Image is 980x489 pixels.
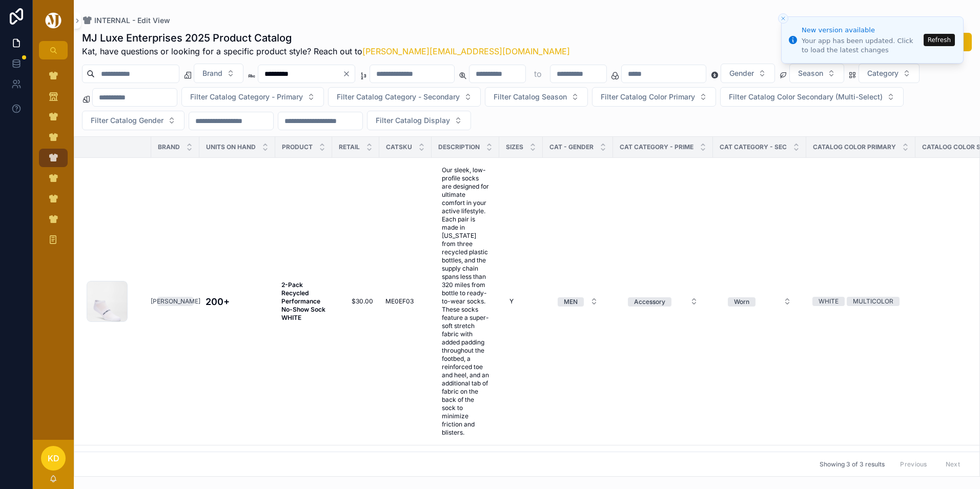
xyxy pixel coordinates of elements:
strong: 2-Pack Recycled Performance No-Show Sock WHITE [281,281,327,321]
button: Clear [342,70,355,78]
a: Our sleek, low-profile socks are designed for ultimate comfort in your active lifestyle. Each pai... [438,162,493,441]
button: Select Button [549,292,606,311]
div: Worn [734,297,749,307]
span: CAT - GENDER [549,143,594,151]
div: WHITE [819,297,839,306]
a: 200+ [206,295,269,309]
button: Select Button [328,87,481,107]
button: Unselect ACCESSORY [628,296,671,307]
button: Select Button [194,64,243,83]
button: Select Button [181,87,324,107]
span: INTERNAL - Edit View [94,15,170,26]
a: 2-Pack Recycled Performance No-Show Sock WHITE [281,281,326,322]
span: Season [798,68,823,78]
button: Select Button [720,87,904,107]
img: App logo [44,12,63,29]
button: Select Button [859,64,920,83]
span: Filter Catalog Category - Primary [190,92,303,102]
span: Description [438,143,480,151]
span: Showing 3 of 3 results [820,460,885,468]
span: SIZES [506,143,523,151]
button: Select Button [367,111,471,130]
span: CAT CATEGORY - SEC [720,143,787,151]
a: [PERSON_NAME] [157,297,193,306]
a: Select Button [619,292,707,311]
span: ME0EF03 [385,297,414,305]
span: CATSKU [386,143,412,151]
div: MEN [564,297,578,307]
span: Gender [729,68,754,78]
span: Our sleek, low-profile socks are designed for ultimate comfort in your active lifestyle. Each pai... [442,166,489,437]
button: Unselect WORN [728,296,756,307]
a: INTERNAL - Edit View [82,15,170,26]
span: Catalog Color Primary [813,143,896,151]
button: Select Button [720,292,800,311]
a: [PERSON_NAME][EMAIL_ADDRESS][DOMAIN_NAME] [362,46,570,56]
button: Select Button [592,87,716,107]
span: Filter Catalog Category - Secondary [337,92,460,102]
button: Select Button [721,64,775,83]
span: Retail [339,143,360,151]
button: Select Button [485,87,588,107]
button: Select Button [82,111,185,130]
div: Your app has been updated. Click to load the latest changes [802,36,921,55]
span: Units On Hand [206,143,256,151]
a: $30.00 [338,297,373,305]
span: Filter Catalog Season [494,92,567,102]
div: [PERSON_NAME] [151,297,200,306]
span: Brand [202,68,222,78]
span: KD [48,452,59,464]
a: ME0EF03 [385,297,425,305]
h1: MJ Luxe Enterprises 2025 Product Catalog [82,31,570,45]
a: Y [505,293,537,310]
button: Refresh [924,34,955,46]
button: Close toast [778,13,788,24]
div: New version available [802,25,921,35]
span: Filter Catalog Gender [91,115,164,126]
div: MULTICOLOR [853,297,893,306]
span: Filter Catalog Color Primary [601,92,695,102]
span: Product [282,143,313,151]
a: Select Button [549,292,607,311]
button: Select Button [789,64,844,83]
a: Select Button [719,292,800,311]
span: Filter Catalog Color Secondary (Multi-Select) [729,92,883,102]
span: Kat, have questions or looking for a specific product style? Reach out to [82,45,570,57]
div: scrollable content [33,59,74,262]
span: Filter Catalog Display [376,115,450,126]
span: Y [509,297,514,305]
button: Select Button [620,292,706,311]
span: CAT CATEGORY - PRIME [620,143,693,151]
a: WHITEMULTICOLOR [812,297,909,306]
span: Category [867,68,899,78]
div: Accessory [634,297,665,307]
span: Brand [158,143,180,151]
p: to [534,68,542,80]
